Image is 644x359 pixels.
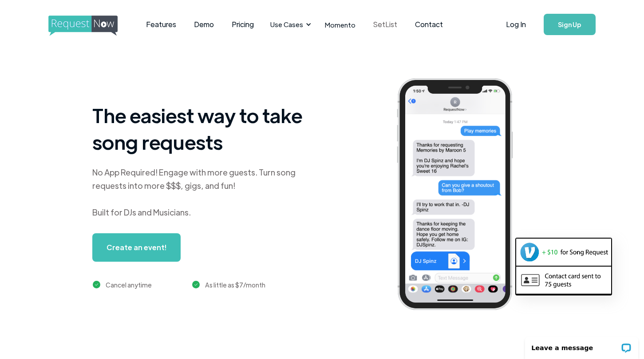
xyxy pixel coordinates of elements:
[92,233,181,262] a: Create an event!
[544,14,596,35] a: Sign Up
[519,331,644,359] iframe: LiveChat chat widget
[93,281,100,288] img: green checkmark
[364,11,406,38] a: SetList
[497,9,535,40] a: Log In
[223,11,263,38] a: Pricing
[92,166,314,219] div: No App Required! Engage with more guests. Turn song requests into more $$$, gigs, and fun! Built ...
[106,279,152,290] div: Cancel anytime
[516,267,611,293] img: contact card example
[387,72,537,319] img: iphone screenshot
[192,281,200,288] img: green checkmark
[516,239,611,265] img: venmo screenshot
[185,11,223,38] a: Demo
[48,16,115,33] a: home
[48,16,134,36] img: requestnow logo
[92,102,314,155] h1: The easiest way to take song requests
[265,11,314,38] div: Use Cases
[406,11,452,38] a: Contact
[137,11,185,38] a: Features
[205,279,265,290] div: As little as $7/month
[270,20,303,29] div: Use Cases
[316,12,364,38] a: Momento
